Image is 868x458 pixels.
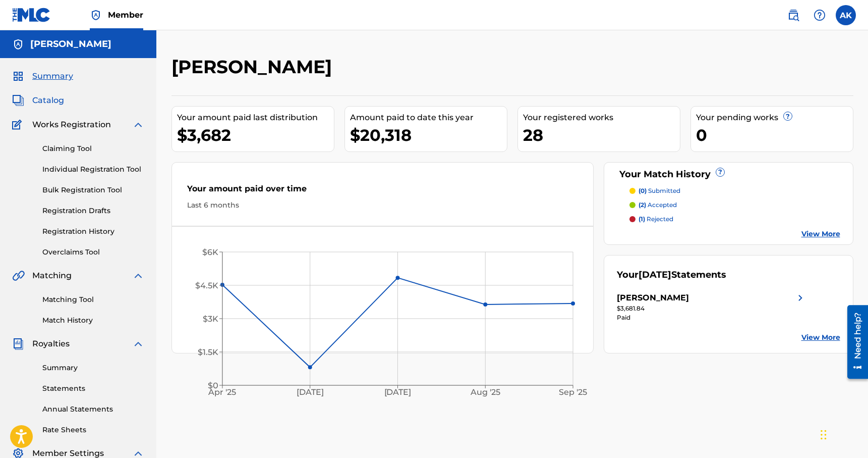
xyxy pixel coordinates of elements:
[202,247,218,257] tspan: $6K
[208,388,236,397] tspan: Apr '25
[801,332,840,343] a: View More
[187,183,578,200] div: Your amount paid over time
[639,200,677,210] p: accepted
[42,185,144,195] a: Bulk Registration Tool
[696,112,853,124] div: Your pending works
[629,215,840,224] a: (1) rejected
[12,94,24,107] img: Catalog
[784,112,792,120] span: ?
[132,270,144,282] img: expand
[350,124,507,146] div: $20,318
[629,200,840,210] a: (2) accepted
[617,268,726,282] div: Your Statements
[818,410,868,458] iframe: Chat Widget
[639,215,673,224] p: rejected
[198,347,218,357] tspan: $1.5K
[42,294,144,305] a: Matching Tool
[840,301,868,382] iframe: Resource Center
[350,112,507,124] div: Amount paid to date this year
[177,124,334,146] div: $3,682
[787,9,799,21] img: search
[617,313,806,322] div: Paid
[42,404,144,415] a: Annual Statements
[108,9,143,21] span: Member
[177,112,334,124] div: Your amount paid last distribution
[384,388,411,397] tspan: [DATE]
[639,186,680,195] p: submitted
[12,119,25,131] img: Works Registration
[30,38,111,50] h5: Anton Krueger
[12,70,24,82] img: Summary
[32,119,111,131] span: Works Registration
[559,388,587,397] tspan: Sep '25
[639,187,647,194] span: (0)
[696,124,853,146] div: 0
[783,5,803,25] a: Public Search
[12,270,25,282] img: Matching
[42,363,144,373] a: Summary
[42,383,144,394] a: Statements
[42,226,144,237] a: Registration History
[203,314,218,324] tspan: $3K
[12,338,24,350] img: Royalties
[32,338,70,350] span: Royalties
[42,206,144,216] a: Registration Drafts
[297,388,324,397] tspan: [DATE]
[42,164,144,175] a: Individual Registration Tool
[617,292,806,322] a: [PERSON_NAME]right chevron icon$3,681.84Paid
[32,94,64,107] span: Catalog
[716,168,724,176] span: ?
[639,201,646,209] span: (2)
[617,168,840,181] div: Your Match History
[90,9,102,21] img: Top Rightsholder
[523,112,680,124] div: Your registered works
[12,70,73,82] a: SummarySummary
[617,304,806,313] div: $3,681.84
[208,381,218,390] tspan: $0
[171,56,337,78] h2: [PERSON_NAME]
[821,420,827,450] div: Drag
[809,5,830,25] div: Help
[132,119,144,131] img: expand
[32,270,72,282] span: Matching
[42,425,144,435] a: Rate Sheets
[794,292,806,304] img: right chevron icon
[12,38,24,50] img: Accounts
[814,9,826,21] img: help
[132,338,144,350] img: expand
[42,315,144,326] a: Match History
[12,8,51,22] img: MLC Logo
[187,200,578,211] div: Last 6 months
[32,70,73,82] span: Summary
[639,269,671,280] span: [DATE]
[801,229,840,239] a: View More
[639,215,645,223] span: (1)
[42,247,144,258] a: Overclaims Tool
[836,5,856,25] div: User Menu
[617,292,689,304] div: [PERSON_NAME]
[12,94,64,107] a: CatalogCatalog
[470,388,500,397] tspan: Aug '25
[629,186,840,195] a: (0) submitted
[42,143,144,154] a: Claiming Tool
[195,281,218,290] tspan: $4.5K
[523,124,680,146] div: 28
